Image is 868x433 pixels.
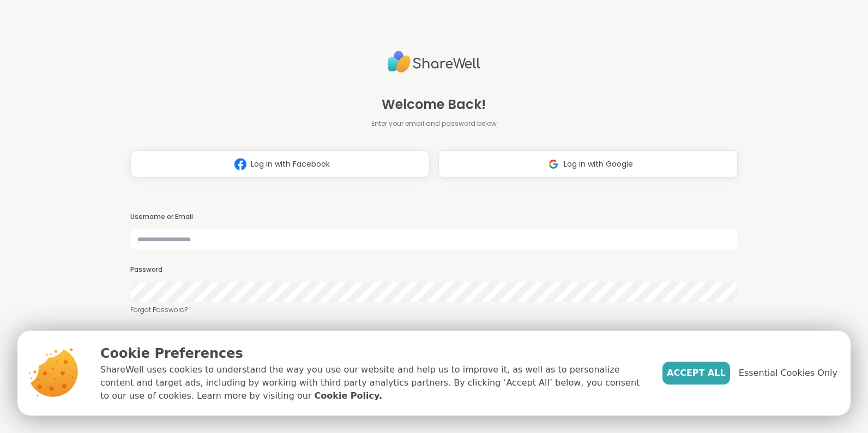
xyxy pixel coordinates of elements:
span: Accept All [667,367,726,380]
h3: Password [130,265,738,275]
span: Enter your email and password below [371,119,497,129]
h3: Username or Email [130,212,738,222]
img: ShareWell Logomark [543,154,564,174]
p: Cookie Preferences [100,344,645,363]
img: ShareWell Logo [388,46,480,77]
span: Log in with Facebook [251,158,330,170]
button: Log in with Google [438,150,738,178]
img: ShareWell Logomark [230,154,251,174]
span: Log in with Google [564,158,633,170]
button: Log in with Facebook [130,150,430,178]
a: Forgot Password? [130,305,738,315]
button: Accept All [662,362,730,385]
p: ShareWell uses cookies to understand the way you use our website and help us to improve it, as we... [100,363,645,402]
span: Essential Cookies Only [739,367,837,380]
a: Cookie Policy. [315,389,382,402]
span: Welcome Back! [382,95,486,114]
